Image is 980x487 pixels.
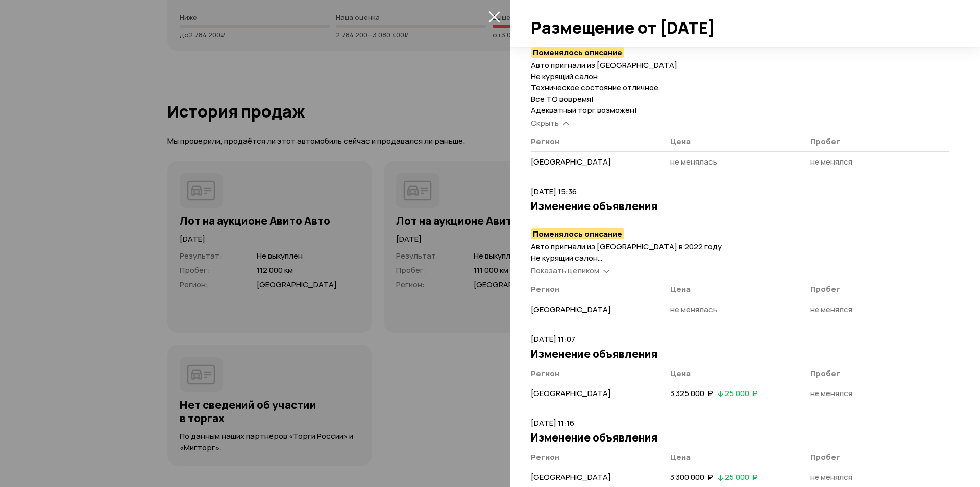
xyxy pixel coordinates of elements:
p: [DATE] 11:16 [531,418,949,429]
span: не менялся [810,472,852,482]
span: [GEOGRAPHIC_DATA] [531,156,611,167]
mark: Поменялось описание [531,228,624,239]
span: [GEOGRAPHIC_DATA] [531,472,611,482]
span: не менялась [670,156,717,167]
span: Регион [531,136,559,147]
a: Скрыть [531,118,569,128]
span: Регион [531,368,559,379]
span: не менялась [670,304,717,315]
span: Пробег [810,452,840,462]
span: [GEOGRAPHIC_DATA] [531,304,611,315]
span: Цена [670,368,691,379]
h3: Изменение объявления [531,431,949,444]
span: не менялся [810,388,852,399]
span: [GEOGRAPHIC_DATA] [531,388,611,399]
span: не менялся [810,304,852,315]
span: не менялся [810,156,852,167]
span: Пробег [810,368,840,379]
span: Цена [670,136,691,147]
span: Авто пригнали из [GEOGRAPHIC_DATA] в 2022 году Не курящий салон Техническое состояние отличное Вс... [531,241,722,297]
span: Скрыть [531,118,559,128]
span: Пробег [810,284,840,294]
span: 25 000 ₽ [725,388,758,399]
span: 3 325 000 ₽ [670,388,713,399]
p: [DATE] 11:07 [531,334,949,345]
span: 25 000 ₽ [725,472,758,482]
span: Регион [531,284,559,294]
span: 3 300 000 ₽ [670,472,713,482]
span: Авто пригнали из [GEOGRAPHIC_DATA] Не курящий салон Техническое состояние отличное Все ТО вовремя... [531,60,677,115]
h3: Изменение объявления [531,347,949,360]
a: Показать целиком [531,265,609,276]
p: [DATE] 15:36 [531,186,949,197]
span: Пробег [810,136,840,147]
span: Регион [531,452,559,462]
mark: Поменялось описание [531,47,624,58]
span: Показать целиком [531,265,599,276]
span: Цена [670,284,691,294]
span: Цена [670,452,691,462]
button: закрыть [486,8,502,25]
h3: Изменение объявления [531,199,949,213]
